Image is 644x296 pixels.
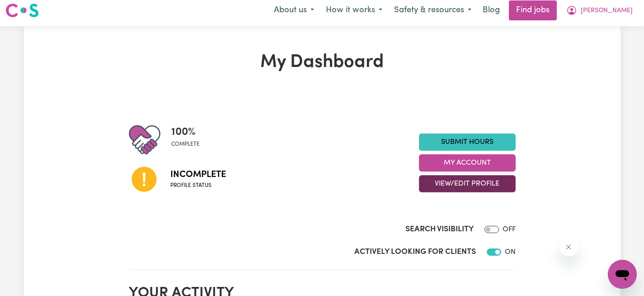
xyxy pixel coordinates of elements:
[129,52,516,73] h1: My Dashboard
[419,154,516,172] button: My Account
[171,124,200,140] span: 100 %
[581,6,633,16] span: [PERSON_NAME]
[419,175,516,192] button: View/Edit Profile
[419,134,516,151] a: Submit Hours
[170,168,226,181] span: Incomplete
[505,248,516,256] span: ON
[320,1,388,20] button: How it works
[560,1,639,20] button: My Account
[268,1,320,20] button: About us
[5,2,39,19] img: Careseekers logo
[5,6,55,14] span: Need any help?
[477,0,505,20] a: Blog
[503,226,516,233] span: OFF
[559,238,578,256] iframe: Close message
[171,140,200,148] span: complete
[170,181,226,190] span: Profile status
[354,246,476,258] label: Actively Looking for Clients
[405,224,474,235] label: Search Visibility
[171,124,207,156] div: Profile completeness: 100%
[608,260,637,289] iframe: Button to launch messaging window
[509,0,557,20] a: Find jobs
[388,1,477,20] button: Safety & resources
